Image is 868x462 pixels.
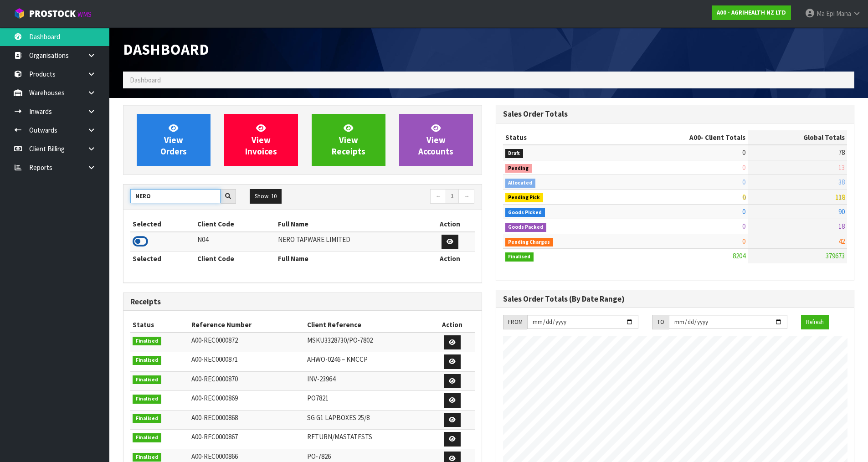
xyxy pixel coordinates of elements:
span: Goods Packed [505,223,547,232]
span: PO-7826 [307,452,331,461]
span: 0 [742,237,745,246]
h3: Sales Order Totals [503,110,847,118]
img: cube-alt.png [14,8,25,19]
span: 42 [838,237,845,246]
span: SG G1 LAPBOXES 25/8 [307,413,370,422]
span: 0 [742,148,745,157]
a: 1 [446,189,459,204]
span: Finalised [133,414,161,423]
span: A00-REC0000867 [191,432,238,441]
span: ProStock [29,8,76,20]
span: A00-REC0000870 [191,375,238,383]
th: Selected [130,252,195,266]
a: ViewAccounts [399,114,473,166]
span: Pending Pick [505,193,544,202]
span: 379673 [826,252,845,260]
nav: Page navigation [309,189,475,205]
span: 0 [742,163,745,172]
span: Finalised [133,356,161,365]
a: A00 - AGRIHEALTH NZ LTD [712,5,791,20]
span: 90 [838,207,845,216]
span: INV-23964 [307,375,335,383]
span: Draft [505,149,524,158]
span: 0 [742,222,745,231]
th: Action [430,318,474,332]
span: Finalised [505,252,534,262]
span: Pending [505,164,532,173]
span: Allocated [505,179,536,188]
button: Refresh [801,315,829,329]
th: Action [426,252,474,266]
div: TO [652,315,669,329]
th: Status [503,130,617,145]
span: A00 [689,133,701,142]
span: A00-REC0000872 [191,336,238,344]
a: ← [430,189,446,204]
span: A00-REC0000868 [191,413,238,422]
span: View Orders [160,123,187,157]
span: Finalised [133,433,161,442]
th: Status [130,318,189,332]
h3: Receipts [130,298,475,306]
a: ViewOrders [137,114,211,166]
span: AHWO-0246 – KMCCP [307,355,368,364]
span: Goods Picked [505,208,545,217]
td: N04 [195,232,276,252]
span: Mana [836,9,851,18]
span: A00-REC0000869 [191,394,238,402]
span: 0 [742,193,745,201]
span: View Accounts [418,123,453,157]
th: Client Code [195,252,276,266]
a: ViewInvoices [224,114,298,166]
th: Action [426,217,474,231]
span: Ma Epi [817,9,835,18]
span: PO7821 [307,394,329,402]
th: Global Totals [748,130,847,145]
th: Selected [130,217,195,231]
strong: A00 - AGRIHEALTH NZ LTD [717,9,786,16]
small: WMS [77,10,92,19]
span: 0 [742,178,745,186]
th: Reference Number [189,318,304,332]
a: → [458,189,474,204]
input: Search clients [130,189,221,203]
th: Full Name [276,217,426,231]
span: 13 [838,163,845,172]
button: Show: 10 [250,189,282,204]
td: NERO TAPWARE LIMITED [276,232,426,252]
th: Full Name [276,252,426,266]
span: Finalised [133,337,161,346]
span: RETURN/MASTATESTS [307,432,372,441]
span: Dashboard [130,76,161,84]
span: A00-REC0000866 [191,452,238,461]
span: Finalised [133,395,161,404]
span: View Receipts [332,123,365,157]
span: Pending Charges [505,238,554,247]
span: Finalised [133,375,161,385]
a: ViewReceipts [312,114,385,166]
th: Client Code [195,217,276,231]
span: 18 [838,222,845,231]
div: FROM [503,315,527,329]
span: 8204 [733,252,745,260]
th: - Client Totals [616,130,748,145]
span: 0 [742,207,745,216]
span: Dashboard [123,40,209,59]
span: Finalised [133,453,161,462]
span: 38 [838,178,845,186]
span: View Invoices [245,123,277,157]
span: MSKU3328730/PO-7802 [307,336,373,344]
span: A00-REC0000871 [191,355,238,364]
span: 118 [835,193,845,201]
th: Client Reference [305,318,430,332]
span: 78 [838,148,845,157]
h3: Sales Order Totals (By Date Range) [503,295,847,303]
